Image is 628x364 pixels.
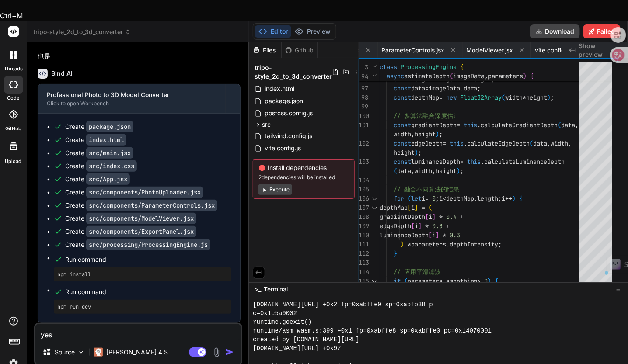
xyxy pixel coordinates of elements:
span: width [551,139,569,147]
span: if [394,277,401,285]
span: 0 [432,194,436,202]
span: new [446,94,457,101]
span: [DOMAIN_NAME][URL] +0x2 fp=0xabffe0 sp=0xabfb38 p [253,300,433,309]
span: depthMap [411,94,439,101]
span: tripo-style_2d_to_3d_converter [255,63,332,81]
div: 103 [359,157,368,166]
span: ( [502,94,506,101]
span: , [569,139,572,147]
span: , [548,139,551,147]
div: 97 [359,84,368,93]
div: 98 [359,93,368,102]
span: i [422,194,425,202]
span: for [394,194,404,202]
span: runtime.goexit() [253,318,311,326]
span: i [432,231,436,239]
code: src/processing/ProcessingEngine.js [86,239,210,250]
div: 106 [359,194,368,203]
div: Create [65,214,196,223]
span: ) [436,130,439,138]
span: class [380,63,397,71]
span: index.html [264,83,295,94]
span: this [450,139,464,147]
span: postcss.config.js [264,108,314,118]
button: Editor [255,25,291,38]
span: ; [499,240,502,248]
span: Terminal [264,285,288,294]
span: = [425,194,429,202]
span: { [520,194,523,202]
div: Create [65,188,203,197]
span: smoothing [446,277,478,285]
span: i [411,204,415,211]
textarea: yes [35,324,241,340]
span: data [562,121,576,129]
span: ( [558,121,562,129]
span: > [478,277,481,285]
span: ; [436,194,439,202]
span: = [443,139,446,147]
span: [DOMAIN_NAME][URL] +0x97 [253,344,341,353]
span: = [439,94,443,101]
span: i [439,194,443,202]
button: Professional Photo to 3D Model ConverterClick to open Workbench [38,84,226,113]
span: ) [523,72,527,80]
span: ; [551,94,555,101]
button: − [614,282,623,296]
span: // 多算法融合深度估计 [394,112,459,120]
span: data [411,84,425,92]
div: 107 [359,203,368,212]
label: code [7,94,20,102]
div: Files [249,46,281,55]
span: edgeDepth [411,139,443,147]
span: . [460,84,464,92]
h6: Bind AI [51,69,73,78]
span: ; [478,84,481,92]
span: vite.config.js [264,143,302,153]
span: { [495,277,499,285]
span: tripo-style_2d_to_3d_converter [33,28,131,36]
span: ] [415,204,418,211]
span: } [394,250,397,257]
span: >_ [255,285,261,294]
div: 111 [359,240,368,249]
div: Click to collapse the range. [369,194,380,203]
span: . [446,240,450,248]
label: Upload [5,158,22,165]
span: . [464,139,467,147]
code: index.html [86,134,126,146]
code: src/components/ParameterControls.jsx [86,200,217,211]
span: ( [530,139,534,147]
span: depthIntensity [450,240,499,248]
span: ; [499,194,502,202]
span: // 应用平滑滤波 [394,268,441,276]
span: 94 [359,72,368,81]
label: GitHub [5,125,21,132]
span: luminanceDepth [380,231,429,239]
span: 3 [359,63,368,72]
span: ; [439,130,443,138]
div: Create [65,149,133,157]
span: . [474,194,478,202]
span: width [506,94,523,101]
span: [ [425,213,429,221]
span: ) [548,94,551,101]
span: edgeDepth [380,222,411,230]
div: Professional Photo to 3D Model Converter [47,90,217,99]
span: ( [450,72,453,80]
span: const [394,121,411,129]
code: src/components/ExportPanel.jsx [86,226,196,237]
span: height [415,130,436,138]
span: i [502,194,506,202]
span: . [478,121,481,129]
span: depthMap [380,204,408,211]
span: Install dependencies [258,163,349,172]
span: tailwind.config.js [264,131,313,141]
div: 108 [359,212,368,222]
p: 也是 [38,52,241,62]
span: − [616,285,621,294]
span: src [262,120,271,129]
label: threads [4,65,23,73]
div: 102 [359,139,368,148]
span: height [527,94,548,101]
